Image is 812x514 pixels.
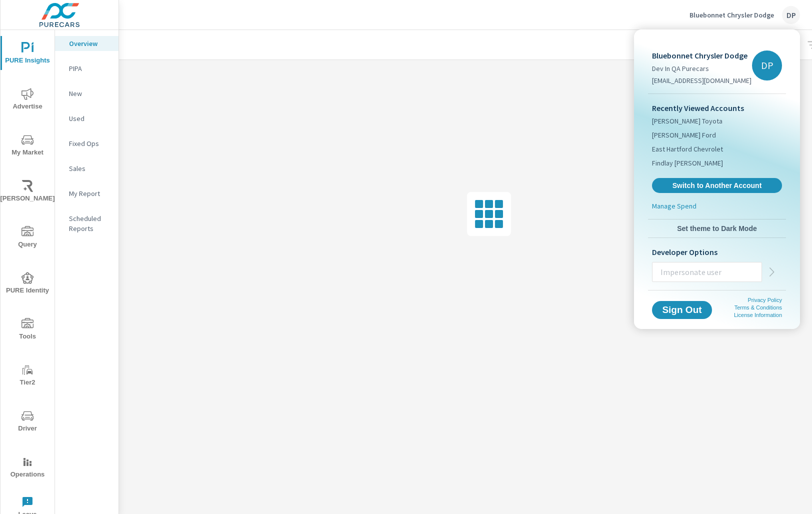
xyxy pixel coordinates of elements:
span: Sign Out [660,305,704,314]
span: Set theme to Dark Mode [652,224,782,233]
span: [PERSON_NAME] Ford [652,130,716,140]
span: Findlay [PERSON_NAME] [652,158,723,168]
p: Developer Options [652,246,782,258]
p: [EMAIL_ADDRESS][DOMAIN_NAME] [652,75,751,85]
a: Manage Spend [648,201,786,215]
a: License Information [734,312,782,318]
p: Bluebonnet Chrysler Dodge [652,49,751,61]
div: DP [752,50,782,80]
p: Recently Viewed Accounts [652,102,782,114]
a: Terms & Conditions [734,304,782,310]
a: Switch to Another Account [652,178,782,193]
span: East Hartford Chevrolet [652,144,723,154]
button: Sign Out [652,301,712,319]
input: Impersonate user [652,259,761,285]
p: Manage Spend [652,201,696,211]
a: Privacy Policy [748,297,782,303]
span: Switch to Another Account [657,181,776,190]
p: Dev In QA Purecars [652,63,751,73]
button: Set theme to Dark Mode [648,219,786,237]
span: [PERSON_NAME] Toyota [652,116,722,126]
